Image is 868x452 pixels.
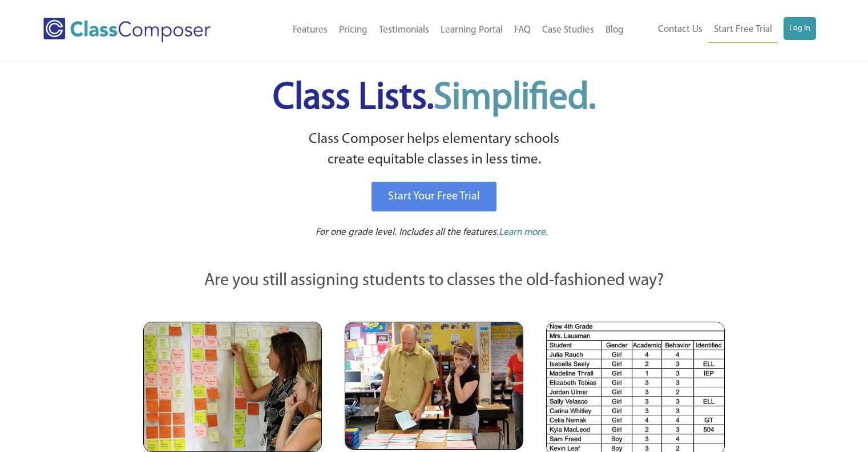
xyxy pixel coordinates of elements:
img: Class Composer [43,18,211,42]
nav: Header Menu [247,18,629,43]
a: Contact Us [652,17,708,42]
span: Start Your Free Trial [388,191,480,202]
img: Blue and Pink Paper Cards [345,322,523,449]
a: Testimonials [373,18,435,43]
span: Simplified. [434,80,596,117]
a: Start Your Free Trial [372,182,496,211]
span: Class Lists. [273,80,596,117]
a: Log In [784,17,816,40]
a: Features [287,18,333,43]
a: Blog [600,18,629,43]
p: Class Composer helps elementary schools create equitable classes in less time. [142,129,727,171]
span: Learn more. [499,227,548,237]
span: For one grade level. Includes all the features. [316,227,499,237]
a: FAQ [508,18,536,43]
a: Case Studies [536,18,600,43]
img: Teachers Looking at Sticky Notes [143,322,322,452]
a: Learning Portal [435,18,508,43]
a: Start Free Trial [708,17,778,43]
a: Learn more. [499,226,548,240]
nav: Header Menu [629,17,816,43]
p: Are you still assigning students to classes the old-fashioned way? [143,269,725,294]
a: Pricing [333,18,373,43]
